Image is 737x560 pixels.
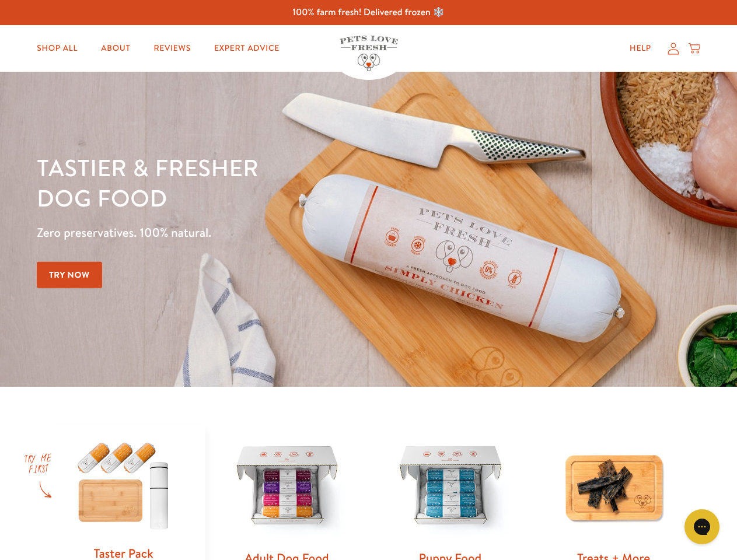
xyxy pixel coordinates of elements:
[679,505,725,548] iframe: Gorgias live chat messenger
[340,36,398,71] img: Pets Love Fresh
[37,262,102,288] a: Try Now
[205,37,289,60] a: Expert Advice
[144,37,200,60] a: Reviews
[27,37,87,60] a: Shop All
[92,37,139,60] a: About
[620,37,661,60] a: Help
[37,152,479,213] h1: Tastier & fresher dog food
[37,222,479,243] p: Zero preservatives. 100% natural.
